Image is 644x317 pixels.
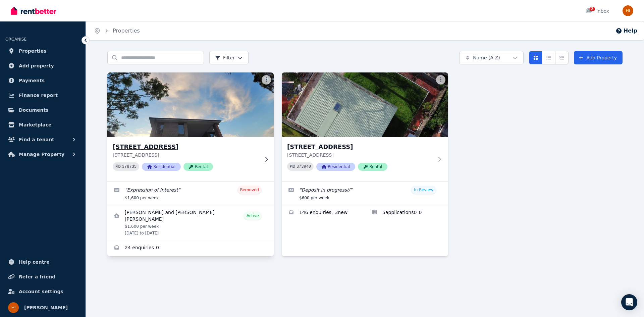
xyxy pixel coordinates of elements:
[8,302,19,313] img: Hasan Imtiaz Ahamed
[282,72,448,181] a: 118A Kent St, Epping[STREET_ADDRESS][STREET_ADDRESS]PID 373940ResidentialRental
[282,205,365,221] a: Enquiries for 118A Kent St, Epping
[365,205,448,221] a: Applications for 118A Kent St, Epping
[19,47,47,55] span: Properties
[107,240,274,256] a: Enquiries for 118 Kent St, Epping
[5,118,80,131] a: Marketplace
[19,121,51,129] span: Marketplace
[115,165,121,168] small: PID
[86,21,148,40] nav: Breadcrumb
[287,152,433,158] p: [STREET_ADDRESS]
[103,71,278,139] img: 118 Kent St, Epping
[358,163,387,171] span: Rental
[621,294,637,310] div: Open Intercom Messenger
[436,75,445,85] button: More options
[19,62,54,70] span: Add property
[297,164,311,169] code: 373940
[590,7,595,11] span: 2
[5,103,80,117] a: Documents
[262,75,271,85] button: More options
[19,258,50,266] span: Help centre
[459,51,524,64] button: Name (A-Z)
[5,37,26,42] span: ORGANISE
[5,44,80,58] a: Properties
[287,142,433,152] h3: [STREET_ADDRESS]
[113,152,259,158] p: [STREET_ADDRESS]
[5,285,80,298] a: Account settings
[529,51,542,64] button: Card view
[19,76,45,85] span: Payments
[623,5,633,16] img: Hasan Imtiaz Ahamed
[19,287,63,296] span: Account settings
[542,51,555,64] button: Compact list view
[19,136,54,144] span: Find a tenant
[473,54,500,61] span: Name (A-Z)
[11,6,56,16] img: RentBetter
[19,150,64,158] span: Manage Property
[5,89,80,102] a: Finance report
[290,165,295,168] small: PID
[209,51,249,64] button: Filter
[107,182,274,205] a: Edit listing: Expression of Interest
[5,59,80,72] a: Add property
[113,142,259,152] h3: [STREET_ADDRESS]
[5,148,80,161] button: Manage Property
[5,255,80,269] a: Help centre
[574,51,623,64] a: Add Property
[19,91,58,99] span: Finance report
[122,164,137,169] code: 378735
[282,72,448,137] img: 118A Kent St, Epping
[586,8,609,14] div: Inbox
[555,51,569,64] button: Expanded list view
[107,72,274,181] a: 118 Kent St, Epping[STREET_ADDRESS][STREET_ADDRESS]PID 378735ResidentialRental
[282,182,448,205] a: Edit listing: Deposit in progress//
[529,51,569,64] div: View options
[19,106,49,114] span: Documents
[113,28,140,34] a: Properties
[183,163,213,171] span: Rental
[24,304,68,312] span: [PERSON_NAME]
[107,205,274,240] a: View details for Kwun Tung Ng and Mei Yan Kwan
[5,133,80,146] button: Find a tenant
[615,27,637,35] button: Help
[316,163,355,171] span: Residential
[19,273,55,281] span: Refer a friend
[5,74,80,87] a: Payments
[215,54,235,61] span: Filter
[142,163,181,171] span: Residential
[5,270,80,283] a: Refer a friend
